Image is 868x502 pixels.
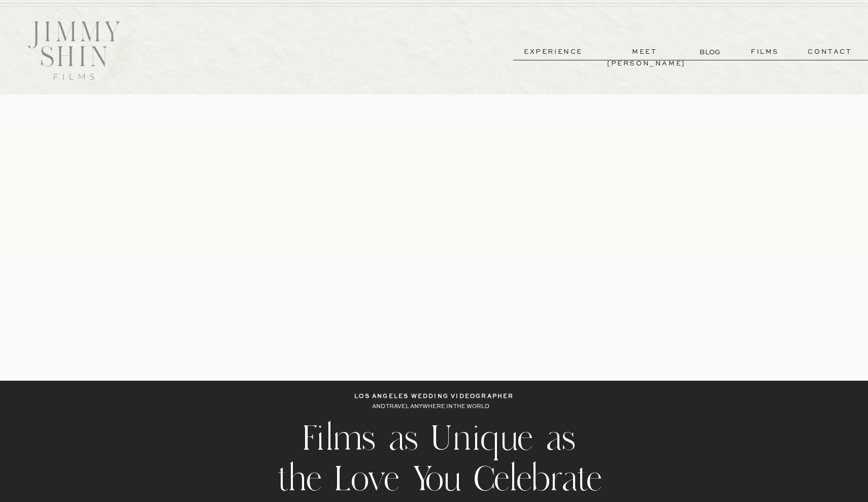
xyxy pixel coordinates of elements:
a: experience [516,46,591,58]
b: los angeles wedding videographer [354,394,514,399]
a: meet [PERSON_NAME] [607,46,682,58]
h2: Films as Unique as the Love You Celebrate [275,418,604,502]
p: AND TRAVEL ANYWHERE IN THE WORLD [372,402,496,413]
a: films [740,46,790,58]
a: contact [793,46,866,58]
a: BLOG [699,47,722,57]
